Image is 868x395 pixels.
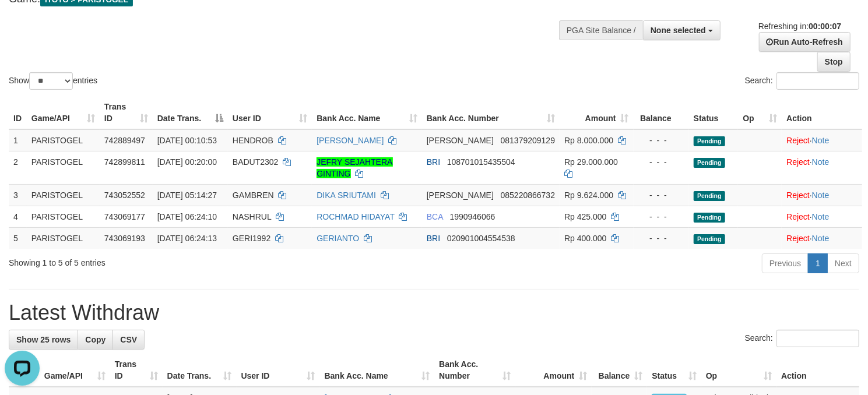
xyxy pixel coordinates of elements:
a: Stop [817,52,851,72]
label: Search: [745,330,859,347]
th: Trans ID: activate to sort column ascending [110,354,163,387]
td: PARISTOGEL [27,227,100,249]
th: ID [9,96,27,129]
span: GAMBREN [233,191,274,200]
span: [DATE] 06:24:13 [157,234,217,243]
strong: 00:00:07 [809,22,841,31]
td: 3 [9,184,27,206]
th: User ID: activate to sort column ascending [237,354,320,387]
a: Copy [78,330,113,350]
th: Balance [634,96,689,129]
td: 5 [9,227,27,249]
a: Reject [786,234,810,243]
td: · [782,184,862,206]
a: Reject [786,212,810,221]
span: Refreshing in: [758,22,841,31]
div: PGA Site Balance / [559,20,643,40]
span: Show 25 rows [16,335,71,344]
span: 742889497 [104,136,145,145]
td: PARISTOGEL [27,206,100,227]
a: Run Auto-Refresh [759,32,851,52]
span: [DATE] 05:14:27 [157,191,217,200]
button: None selected [643,20,721,40]
span: Rp 400.000 [564,234,606,243]
a: Note [812,191,830,200]
a: GERIANTO [317,234,359,243]
span: Copy 108701015435504 to clipboard [447,157,515,167]
div: - - - [638,135,684,146]
td: · [782,129,862,151]
th: Game/API: activate to sort column ascending [27,96,100,129]
span: BRI [427,157,440,167]
input: Search: [776,72,859,90]
th: Bank Acc. Name: activate to sort column ascending [312,96,422,129]
h1: Latest Withdraw [9,301,859,325]
span: GERI1992 [233,234,270,243]
div: - - - [638,211,684,223]
th: Bank Acc. Number: activate to sort column ascending [434,354,515,387]
th: Amount: activate to sort column ascending [515,354,592,387]
span: Rp 9.624.000 [564,191,613,200]
span: 743052552 [104,191,145,200]
th: User ID: activate to sort column ascending [228,96,312,129]
button: Open LiveChat chat widget [5,5,40,40]
span: Pending [694,234,725,244]
span: Copy 085220866732 to clipboard [501,191,555,200]
span: CSV [120,335,137,344]
a: JEFRY SEJAHTERA GINTING [317,157,392,178]
a: Reject [786,191,810,200]
td: PARISTOGEL [27,184,100,206]
span: [DATE] 00:20:00 [157,157,217,167]
th: Op: activate to sort column ascending [738,96,782,129]
th: Bank Acc. Number: activate to sort column ascending [422,96,560,129]
div: - - - [638,232,684,244]
a: Note [812,136,830,145]
th: Action [782,96,862,129]
td: · [782,227,862,249]
a: Note [812,234,830,243]
span: Copy 020901004554538 to clipboard [447,234,515,243]
span: Rp 29.000.000 [564,157,618,167]
span: Pending [694,213,725,223]
span: Copy [85,335,106,344]
a: Note [812,157,830,167]
a: [PERSON_NAME] [317,136,384,145]
td: 1 [9,129,27,151]
span: [PERSON_NAME] [427,191,494,200]
span: 743069177 [104,212,145,221]
th: Balance: activate to sort column ascending [592,354,647,387]
th: Action [776,354,859,387]
span: Copy 081379209129 to clipboard [501,136,555,145]
span: Rp 425.000 [564,212,606,221]
span: BRI [427,234,440,243]
span: Pending [694,136,725,146]
td: 4 [9,206,27,227]
span: BCA [427,212,443,221]
a: 1 [808,253,828,273]
a: ROCHMAD HIDAYAT [317,212,395,221]
a: CSV [113,330,145,350]
span: 743069193 [104,234,145,243]
a: Reject [786,157,810,167]
span: Pending [694,158,725,168]
th: Date Trans.: activate to sort column descending [153,96,228,129]
a: Reject [786,136,810,145]
span: Copy 1990946066 to clipboard [450,212,496,221]
td: 2 [9,151,27,184]
a: Previous [762,253,809,273]
span: None selected [651,26,706,35]
select: Showentries [29,72,73,90]
label: Search: [745,72,859,90]
span: [DATE] 00:10:53 [157,136,217,145]
span: HENDROB [233,136,273,145]
a: Note [812,212,830,221]
th: Bank Acc. Name: activate to sort column ascending [320,354,435,387]
span: Rp 8.000.000 [564,136,613,145]
label: Show entries [9,72,97,90]
td: PARISTOGEL [27,151,100,184]
span: [DATE] 06:24:10 [157,212,217,221]
div: - - - [638,156,684,168]
a: Show 25 rows [9,330,78,350]
a: Next [827,253,859,273]
th: Date Trans.: activate to sort column ascending [163,354,237,387]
